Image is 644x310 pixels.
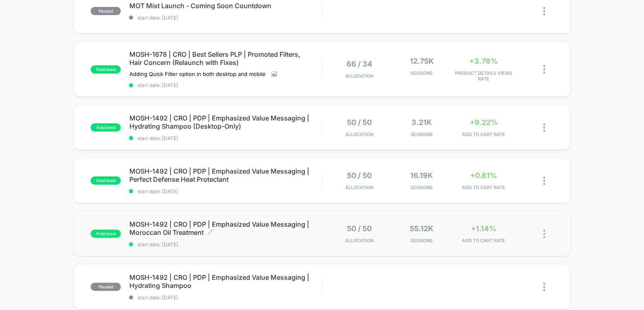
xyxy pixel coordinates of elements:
span: published [91,176,121,185]
span: +1.14% [471,224,496,233]
span: ADD TO CART RATE [455,132,513,137]
img: close [543,230,545,238]
span: 50 / 50 [347,224,372,233]
span: Adding Quick Filter option in both desktop and mobile [129,71,265,77]
span: +3.78% [469,57,498,65]
span: start date: [DATE] [129,15,322,21]
span: 12.75k [410,57,434,65]
span: MOSH-1492 | CRO | PDP | Emphasized Value Messaging | Hydrating Shampoo [129,273,322,290]
img: close [543,283,545,291]
img: close [543,176,545,185]
span: start date: [DATE] [129,294,322,301]
img: close [543,123,545,132]
span: +0.81% [470,171,497,180]
span: start date: [DATE] [129,135,322,141]
span: Sessions [393,132,451,137]
span: MOSH-1492 | CRO | PDP | Emphasized Value Messaging | Hydrating Shampoo (Desktop-Only) [129,114,322,130]
span: MOT Mist Launch - Coming Soon Countdown [129,2,322,10]
span: 55.12k [410,224,433,233]
span: 50 / 50 [347,171,372,180]
span: Sessions [393,70,451,76]
span: Allocation [345,185,373,190]
span: MOSH-1492 | CRO | PDP | Emphasized Value Messaging | Perfect Defense Heat Protectant [129,167,322,183]
span: +9.22% [470,118,498,127]
span: start date: [DATE] [129,82,322,88]
span: MOSH-1678 | CRO | Best Sellers PLP | Promoted Filters, Hair Concern (Relaunch with Fixes) [129,50,322,67]
span: 3.21k [411,118,432,127]
span: Allocation [345,132,373,137]
span: PRODUCT DETAILS VIEWS RATE [455,70,513,82]
span: ADD TO CART RATE [455,185,513,190]
span: MOSH-1492 | CRO | PDP | Emphasized Value Messaging | Moroccan Oil Treatment [129,220,322,236]
span: paused [91,7,121,15]
span: ADD TO CART RATE [455,238,513,243]
span: published [91,230,121,238]
span: published [91,123,121,132]
span: Allocation [345,73,373,79]
span: paused [91,283,121,291]
span: 66 / 34 [346,60,372,68]
span: Allocation [345,238,373,243]
span: published [91,65,121,74]
span: 16.19k [410,171,433,180]
img: close [543,7,545,16]
img: close [543,65,545,74]
span: Sessions [393,238,451,243]
span: start date: [DATE] [129,188,322,194]
span: Sessions [393,185,451,190]
span: 50 / 50 [347,118,372,127]
span: start date: [DATE] [129,241,322,248]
